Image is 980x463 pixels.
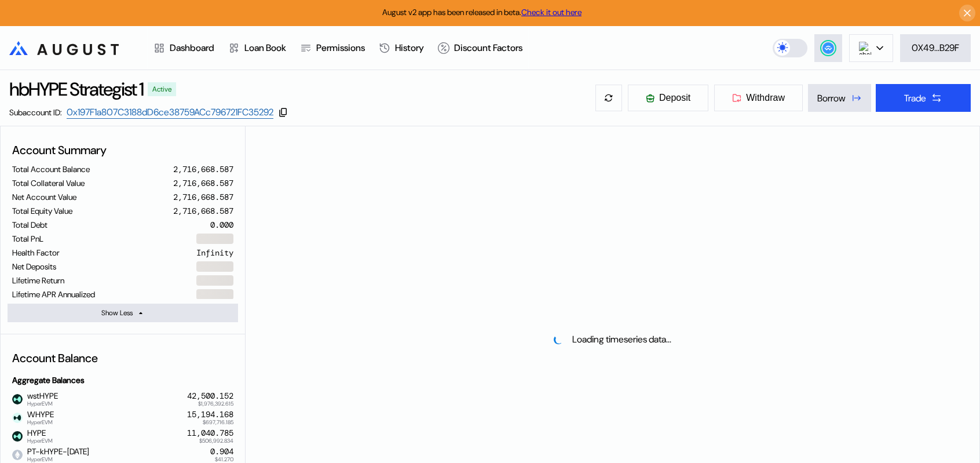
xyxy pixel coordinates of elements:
[199,438,233,444] span: $506,992.834
[173,192,233,202] div: 2,716,668.587
[19,399,24,404] img: hyperevm-CUbfO1az.svg
[27,457,89,462] span: HyperEVM
[173,164,233,174] div: 2,716,668.587
[221,27,293,70] a: Loan Book
[19,436,24,442] img: hyperevm-CUbfO1az.svg
[904,92,926,104] div: Trade
[187,391,233,401] div: 42,500.152
[147,27,221,70] a: Dashboard
[196,247,233,258] div: Infinity
[900,34,971,62] button: 0X49...B29F
[8,370,238,390] div: Aggregate Balances
[101,308,133,318] div: Show Less
[382,7,582,17] span: August v2 app has been released in beta.
[152,85,171,93] div: Active
[521,7,582,17] a: Check it out here
[187,428,233,438] div: 11,040.785
[27,401,58,407] span: HyperEVM
[859,42,872,54] img: chain logo
[9,77,143,101] div: hbHYPE Strategist 1
[431,27,529,70] a: Discount Factors
[67,106,273,119] a: 0x197F1a807C3188dD6ce38759ACc796721FC35292
[19,454,24,460] img: hyperevm-CUbfO1az.svg
[454,42,522,54] div: Discount Factors
[23,428,53,443] span: HYPE
[12,164,90,174] div: Total Account Balance
[553,333,564,345] img: pending
[12,206,72,216] div: Total Equity Value
[12,431,23,442] img: hyperliquid.jpg
[8,304,238,322] button: Show Less
[293,27,372,70] a: Permissions
[746,93,785,103] span: Withdraw
[876,84,971,112] button: Trade
[12,192,76,202] div: Net Account Value
[316,42,365,54] div: Permissions
[627,84,709,112] button: Deposit
[27,420,54,425] span: HyperEVM
[8,138,238,162] div: Account Summary
[817,92,846,104] div: Borrow
[215,457,233,462] span: $41.270
[210,447,233,457] div: 0.904
[19,417,24,423] img: hyperevm-CUbfO1az.svg
[12,220,47,230] div: Total Debt
[12,394,23,404] img: hyperliquid.png
[170,42,214,54] div: Dashboard
[210,220,233,230] div: 0.000
[23,391,58,406] span: wstHYPE
[173,206,233,216] div: 2,716,668.587
[187,410,233,420] div: 15,194.168
[12,289,95,300] div: Lifetime APR Annualized
[849,34,893,62] button: chain logo
[714,84,803,112] button: Withdraw
[372,27,431,70] a: History
[244,42,286,54] div: Loan Book
[9,107,62,118] div: Subaccount ID:
[912,42,959,54] div: 0X49...B29F
[12,450,23,460] img: empty-token.png
[198,401,233,407] span: $1,976,392.615
[12,413,23,423] img: _UP3jBsi_400x400.jpg
[12,234,43,244] div: Total PnL
[572,333,671,345] div: Loading timeseries data...
[23,410,54,425] span: WHYPE
[12,261,56,272] div: Net Deposits
[23,447,89,462] span: PT-kHYPE-[DATE]
[203,420,233,425] span: $697,716.185
[27,438,53,444] span: HyperEVM
[808,84,871,112] button: Borrow
[12,275,64,286] div: Lifetime Return
[8,346,238,370] div: Account Balance
[395,42,424,54] div: History
[12,247,60,258] div: Health Factor
[659,93,690,103] span: Deposit
[12,178,85,188] div: Total Collateral Value
[173,178,233,188] div: 2,716,668.587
